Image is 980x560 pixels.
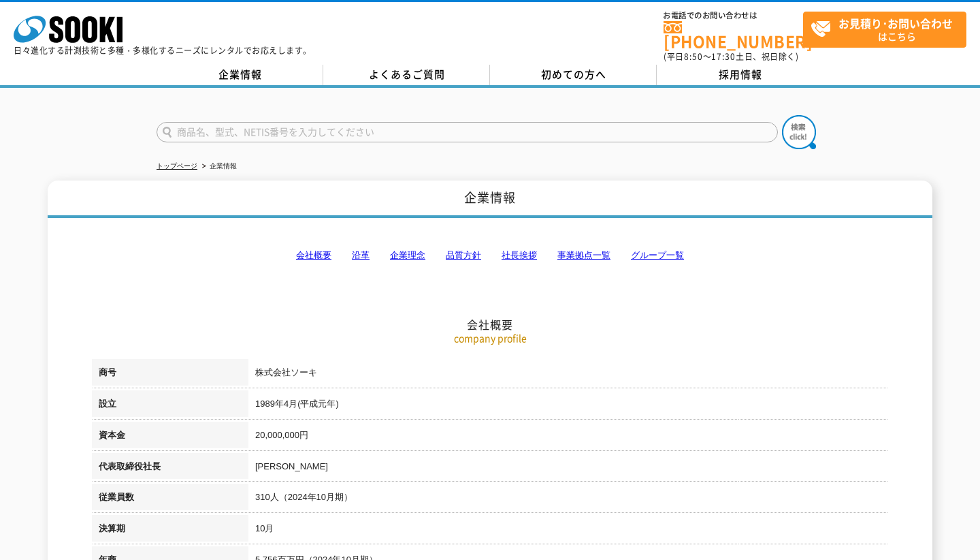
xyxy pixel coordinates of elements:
[248,484,888,515] td: 310人（2024年10月期）
[684,50,703,63] span: 8:50
[157,122,778,142] input: 商品名、型式、NETIS番号を入力してください
[157,162,197,170] a: トップページ
[490,65,657,85] a: 初めての方へ
[502,250,537,260] a: 社長挨拶
[664,12,803,20] span: お電話でのお問い合わせは
[248,390,888,422] td: 1989年4月(平成元年)
[92,484,248,515] th: 従業員数
[248,359,888,390] td: 株式会社ソーキ
[446,250,481,260] a: 品質方針
[811,12,966,46] span: はこちら
[157,65,323,85] a: 企業情報
[390,250,425,260] a: 企業理念
[631,250,684,260] a: グループ一覧
[296,250,331,260] a: 会社概要
[838,15,953,31] strong: お見積り･お問い合わせ
[92,359,248,390] th: 商号
[782,115,816,149] img: btn_search.png
[711,50,736,63] span: 17:30
[248,453,888,484] td: [PERSON_NAME]
[48,181,932,218] h1: 企業情報
[664,50,798,63] span: (平日 ～ 土日、祝日除く)
[92,453,248,484] th: 代表取締役社長
[92,181,888,332] h2: 会社概要
[92,331,888,345] p: company profile
[557,250,610,260] a: 事業拠点一覧
[92,422,248,453] th: 資本金
[664,21,803,49] a: [PHONE_NUMBER]
[248,515,888,546] td: 10月
[199,159,237,174] li: 企業情報
[92,515,248,546] th: 決算期
[352,250,370,260] a: 沿革
[803,12,966,48] a: お見積り･お問い合わせはこちら
[657,65,823,85] a: 採用情報
[92,390,248,422] th: 設立
[248,422,888,453] td: 20,000,000円
[541,67,606,82] span: 初めての方へ
[323,65,490,85] a: よくあるご質問
[14,46,312,55] p: 日々進化する計測技術と多種・多様化するニーズにレンタルでお応えします。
